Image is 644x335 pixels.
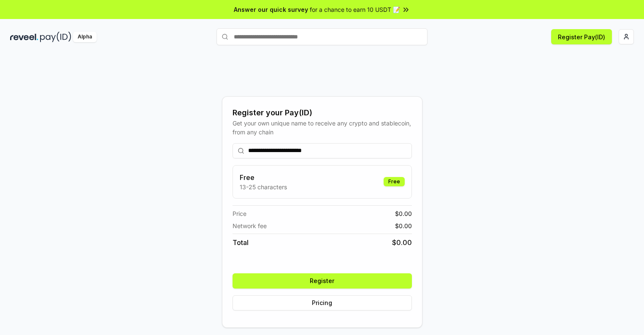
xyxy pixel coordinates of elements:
[233,107,412,119] div: Register your Pay(ID)
[233,273,412,289] button: Register
[233,295,412,310] button: Pricing
[551,29,612,44] button: Register Pay(ID)
[234,5,308,14] span: Answer our quick survey
[240,172,287,182] h3: Free
[233,209,246,218] span: Price
[240,182,287,191] p: 13-25 characters
[395,209,412,218] span: $ 0.00
[40,32,71,42] img: pay_id
[10,32,38,42] img: reveel_dark
[233,237,249,248] span: Total
[73,32,97,42] div: Alpha
[384,177,405,186] div: Free
[310,5,400,14] span: for a chance to earn 10 USDT 📝
[233,119,412,136] div: Get your own unique name to receive any crypto and stablecoin, from any chain
[392,237,412,248] span: $ 0.00
[395,221,412,230] span: $ 0.00
[233,221,267,230] span: Network fee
